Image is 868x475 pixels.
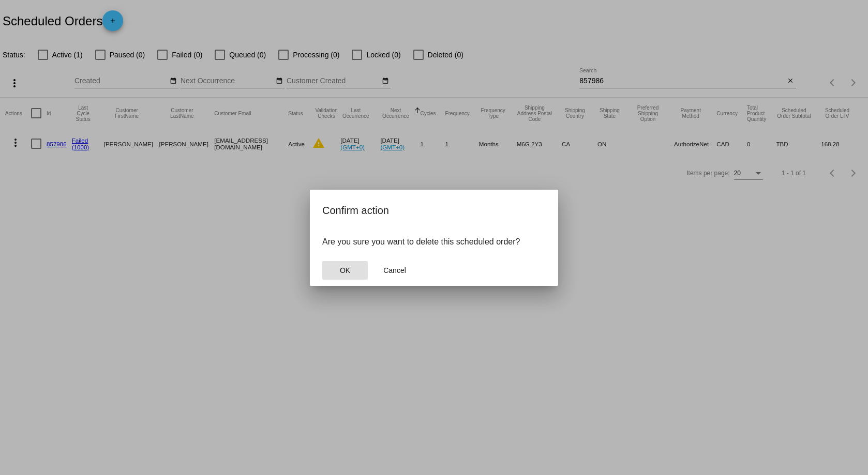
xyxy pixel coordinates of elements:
[372,261,417,280] button: Close dialog
[322,237,546,247] p: Are you sure you want to delete this scheduled order?
[322,202,546,219] h2: Confirm action
[322,261,368,280] button: Close dialog
[340,266,350,274] span: OK
[383,266,406,274] span: Cancel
